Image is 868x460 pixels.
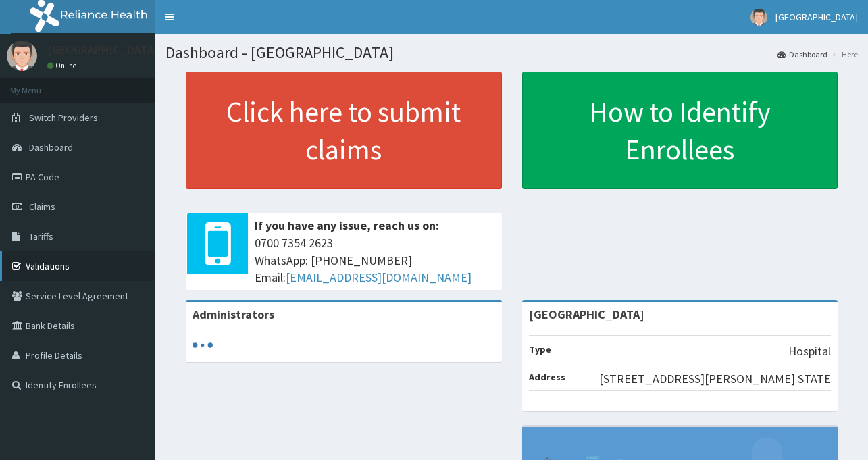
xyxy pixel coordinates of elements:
[47,44,159,56] p: [GEOGRAPHIC_DATA]
[29,111,98,124] span: Switch Providers
[193,307,274,322] b: Administrators
[829,49,858,60] li: Here
[255,218,439,233] b: If you have any issue, reach us on:
[522,72,838,189] a: How to Identify Enrollees
[7,41,37,71] img: User Image
[775,11,858,23] span: [GEOGRAPHIC_DATA]
[165,44,858,61] h1: Dashboard - [GEOGRAPHIC_DATA]
[255,234,495,286] span: 0700 7354 2623 WhatsApp: [PHONE_NUMBER] Email:
[193,335,213,355] svg: audio-loading
[29,201,55,213] span: Claims
[788,342,831,360] p: Hospital
[29,141,73,153] span: Dashboard
[599,370,831,388] p: [STREET_ADDRESS][PERSON_NAME] STATE
[529,371,565,383] b: Address
[777,49,827,60] a: Dashboard
[529,343,551,355] b: Type
[186,72,502,189] a: Click here to submit claims
[47,61,80,70] a: Online
[286,270,471,285] a: [EMAIL_ADDRESS][DOMAIN_NAME]
[750,9,767,26] img: User Image
[29,230,53,242] span: Tariffs
[529,307,644,322] strong: [GEOGRAPHIC_DATA]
